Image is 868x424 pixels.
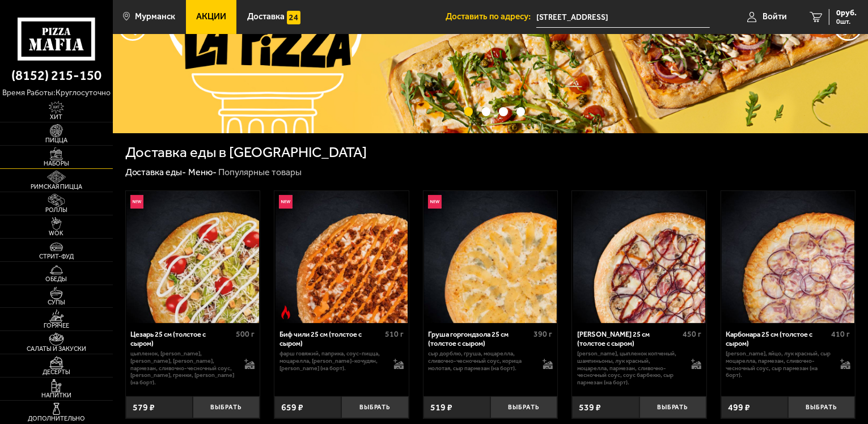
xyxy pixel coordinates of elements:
[126,191,259,324] img: Цезарь 25 см (толстое с сыром)
[424,191,557,324] img: Груша горгондзола 25 см (толстое с сыром)
[341,396,408,418] button: Выбрать
[534,329,553,339] span: 390 г
[573,191,706,324] img: Чикен Барбекю 25 см (толстое с сыром)
[836,18,857,25] span: 0 шт.
[280,350,384,372] p: фарш говяжий, паприка, соус-пицца, моцарелла, [PERSON_NAME]-кочудян, [PERSON_NAME] (на борт).
[135,12,175,21] span: Мурманск
[490,396,557,418] button: Выбрать
[130,195,144,209] img: Новинка
[126,191,260,324] a: НовинкаЦезарь 25 см (толстое с сыром)
[640,396,706,418] button: Выбрать
[536,7,710,28] input: Ваш адрес доставки
[464,107,473,116] button: точки переключения
[726,350,831,379] p: [PERSON_NAME], яйцо, лук красный, сыр Моцарелла, пармезан, сливочно-чесночный соус, сыр пармезан ...
[446,12,536,21] span: Доставить по адресу:
[188,167,217,177] a: Меню-
[722,191,854,324] img: Карбонара 25 см (толстое с сыром)
[516,107,525,116] button: точки переключения
[236,329,255,339] span: 500 г
[536,7,710,28] span: улица Шмидта, 37, подъезд 1
[428,195,442,209] img: Новинка
[579,403,601,412] span: 539 ₽
[274,191,409,324] a: НовинкаОстрое блюдоБиф чили 25 см (толстое с сыром)
[836,9,857,17] span: 0 руб.
[577,330,680,347] div: [PERSON_NAME] 25 см (толстое с сыром)
[683,329,701,339] span: 450 г
[763,12,787,21] span: Войти
[430,403,452,412] span: 519 ₽
[721,191,856,324] a: Карбонара 25 см (толстое с сыром)
[125,145,367,160] h1: Доставка еды в [GEOGRAPHIC_DATA]
[125,167,187,177] a: Доставка еды-
[281,403,303,412] span: 659 ₽
[196,12,226,21] span: Акции
[193,396,260,418] button: Выбрать
[499,107,507,116] button: точки переключения
[832,329,850,339] span: 410 г
[287,11,300,24] img: 15daf4d41897b9f0e9f617042186c801.svg
[577,350,682,387] p: [PERSON_NAME], цыпленок копченый, шампиньоны, лук красный, моцарелла, пармезан, сливочно-чесночны...
[279,306,293,319] img: Острое блюдо
[130,350,235,387] p: цыпленок, [PERSON_NAME], [PERSON_NAME], [PERSON_NAME], пармезан, сливочно-чесночный соус, [PERSON...
[279,195,293,209] img: Новинка
[218,167,302,179] div: Популярные товары
[482,107,490,116] button: точки переключения
[726,330,828,347] div: Карбонара 25 см (толстое с сыром)
[133,403,155,412] span: 579 ₽
[788,396,855,418] button: Выбрать
[276,191,408,324] img: Биф чили 25 см (толстое с сыром)
[385,329,404,339] span: 510 г
[247,12,285,21] span: Доставка
[424,191,558,324] a: НовинкаГруша горгондзола 25 см (толстое с сыром)
[280,330,382,347] div: Биф чили 25 см (толстое с сыром)
[130,330,233,347] div: Цезарь 25 см (толстое с сыром)
[728,403,750,412] span: 499 ₽
[428,350,533,372] p: сыр дорблю, груша, моцарелла, сливочно-чесночный соус, корица молотая, сыр пармезан (на борт).
[572,191,706,324] a: Чикен Барбекю 25 см (толстое с сыром)
[428,330,531,347] div: Груша горгондзола 25 см (толстое с сыром)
